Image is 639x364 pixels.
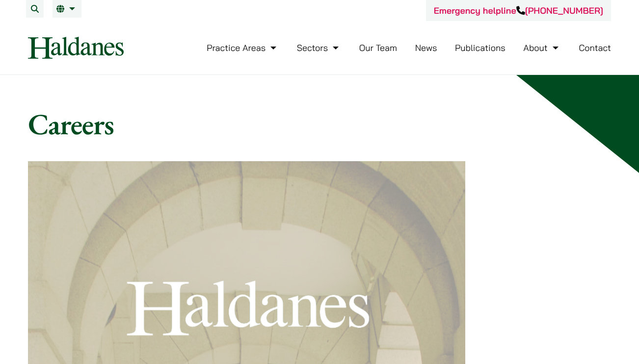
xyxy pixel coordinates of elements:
[207,42,279,53] a: Practice Areas
[297,42,341,53] a: Sectors
[28,37,124,59] img: Logo of Haldanes
[434,5,603,16] a: Emergency helpline[PHONE_NUMBER]
[579,42,611,53] a: Contact
[415,42,437,53] a: News
[359,42,397,53] a: Our Team
[56,5,78,13] a: EN
[455,42,506,53] a: Publications
[28,106,611,142] h1: Careers
[523,42,560,53] a: About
